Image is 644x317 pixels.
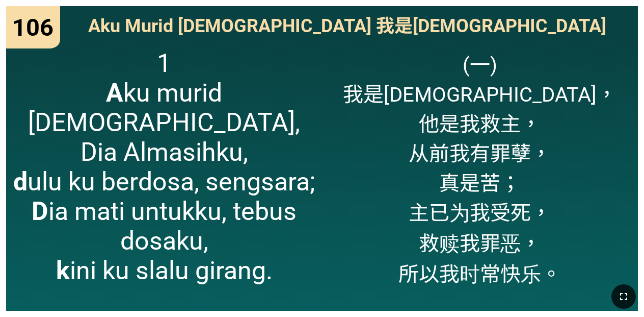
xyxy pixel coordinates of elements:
span: Aku Murid [DEMOGRAPHIC_DATA] 我是[DEMOGRAPHIC_DATA] [88,11,606,37]
b: A [106,78,123,108]
b: d [13,167,28,197]
b: k [56,256,70,285]
b: D [32,197,48,226]
span: 1 ku murid [DEMOGRAPHIC_DATA], Dia Almasihku, ulu ku berdosa, sengsara; ia mati untukku, tebus do... [12,48,315,285]
span: 106 [12,13,53,41]
span: (一) 我是[DEMOGRAPHIC_DATA]， 他是我救主， 从前我有罪孽， 真是苦； 主已为我受死， 救赎我罪恶， 所以我时常快乐。 [343,48,617,288]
